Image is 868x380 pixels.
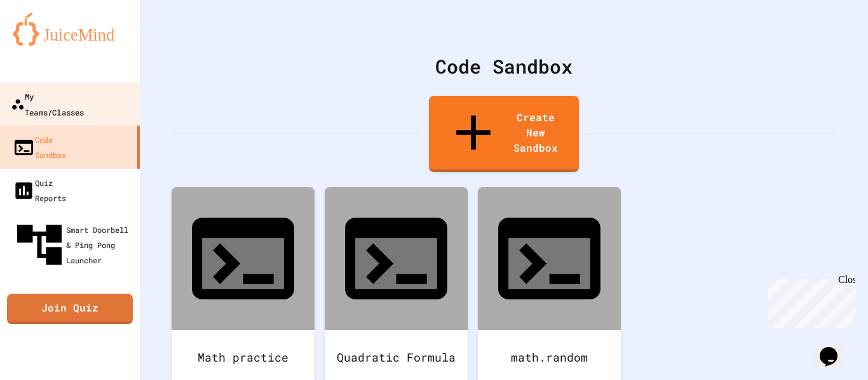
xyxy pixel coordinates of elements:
[815,329,855,367] iframe: chat widget
[13,13,127,46] img: logo-orange.svg
[7,294,133,324] a: Join Quiz
[763,274,855,328] iframe: chat widget
[5,5,88,81] div: Chat with us now!Close
[13,175,66,206] div: Quiz Reports
[429,96,579,172] a: Create New Sandbox
[11,88,84,119] div: My Teams/Classes
[13,218,135,272] div: Smart Doorbell & Ping Pong Launcher
[172,52,836,81] div: Code Sandbox
[13,132,66,162] div: Code Sandbox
